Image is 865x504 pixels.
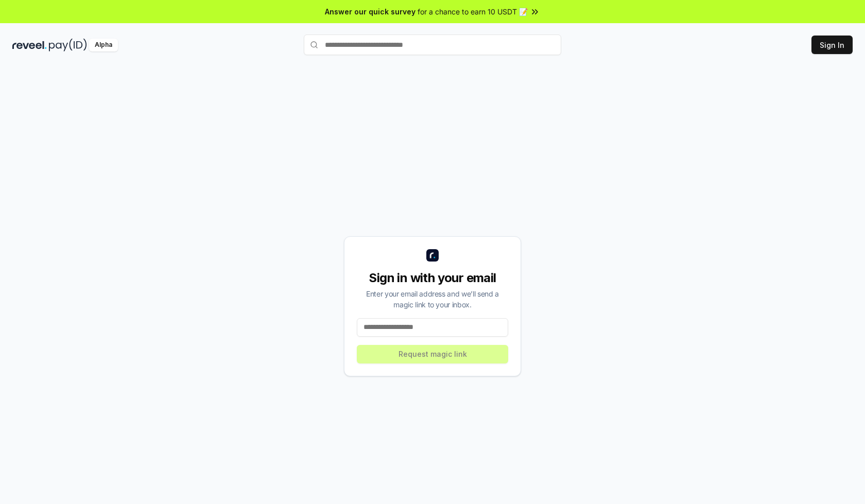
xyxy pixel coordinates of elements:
[426,249,439,262] img: logo_small
[811,36,853,54] button: Sign In
[357,288,508,310] div: Enter your email address and we’ll send a magic link to your inbox.
[325,6,416,17] span: Answer our quick survey
[357,270,508,286] div: Sign in with your email
[49,39,87,51] img: pay_id
[89,39,118,51] div: Alpha
[418,6,528,17] span: for a chance to earn 10 USDT 📝
[12,39,47,51] img: reveel_dark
